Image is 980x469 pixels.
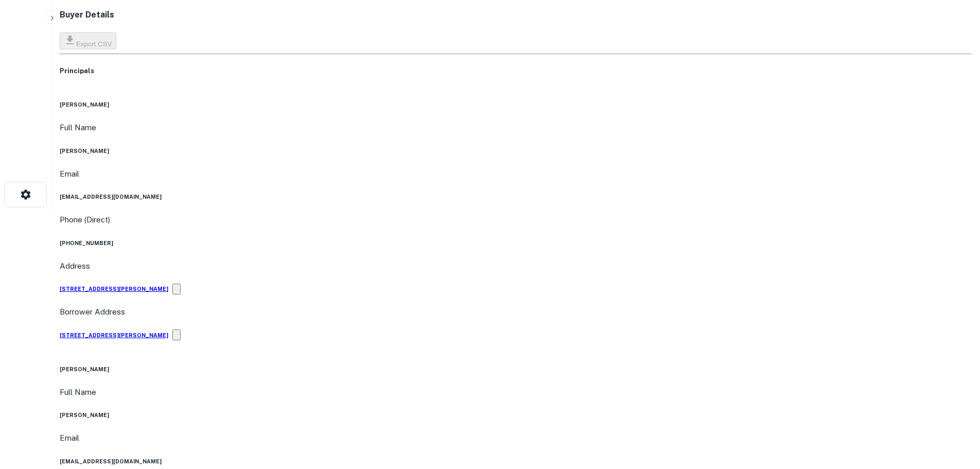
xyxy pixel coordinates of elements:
[60,214,110,226] p: Phone (Direct)
[60,365,972,373] h6: [PERSON_NAME]
[929,387,980,436] iframe: Chat Widget
[60,147,972,155] h6: [PERSON_NAME]
[60,193,972,201] h6: [EMAIL_ADDRESS][DOMAIN_NAME]
[60,168,972,180] p: Email
[60,285,168,293] h6: [STREET_ADDRESS][PERSON_NAME]
[60,432,972,444] p: Email
[60,331,168,339] h6: [STREET_ADDRESS][PERSON_NAME]
[60,306,972,318] p: Borrower Address
[60,272,168,306] a: [STREET_ADDRESS][PERSON_NAME]
[60,9,972,21] h4: Buyer Details
[60,318,168,352] a: [STREET_ADDRESS][PERSON_NAME]
[60,32,116,49] button: Export CSV
[60,100,972,109] h6: [PERSON_NAME]
[60,386,972,398] p: Full Name
[60,239,972,247] h6: [PHONE_NUMBER]
[172,284,181,294] button: Copy Address
[60,66,972,76] h5: Principals
[60,260,972,272] p: Address
[60,457,972,465] h6: [EMAIL_ADDRESS][DOMAIN_NAME]
[172,329,181,340] button: Copy Address
[60,411,972,419] h6: [PERSON_NAME]
[60,121,972,134] p: Full Name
